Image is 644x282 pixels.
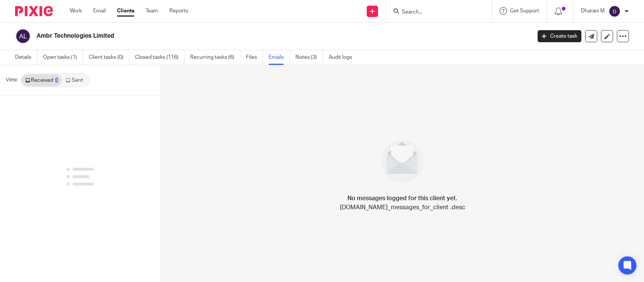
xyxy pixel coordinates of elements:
[190,50,240,65] a: Recurring tasks (6)
[15,6,53,16] img: Pixie
[538,30,581,42] a: Create task
[6,76,17,84] span: View
[269,50,290,65] a: Emails
[169,7,188,15] a: Reports
[376,135,429,188] img: image
[22,74,62,86] a: Received0
[43,50,83,65] a: Open tasks (1)
[347,194,457,203] h4: No messages logged for this client yet.
[15,28,31,44] img: svg%3E
[329,50,358,65] a: Audit logs
[135,50,184,65] a: Closed tasks (116)
[401,9,469,16] input: Search
[340,203,465,212] p: [DOMAIN_NAME]_messages_for_client .desc
[89,50,129,65] a: Client tasks (0)
[510,8,539,14] span: Get Support
[609,5,621,17] img: svg%3E
[117,7,134,15] a: Clients
[15,50,37,65] a: Details
[70,7,82,15] a: Work
[246,50,263,65] a: Files
[581,7,605,15] p: Dharani M
[146,7,158,15] a: Team
[295,50,323,65] a: Notes (3)
[55,78,58,83] div: 0
[62,74,88,86] a: Sent
[37,32,428,40] h2: Ambr Technologies Limited
[93,7,106,15] a: Email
